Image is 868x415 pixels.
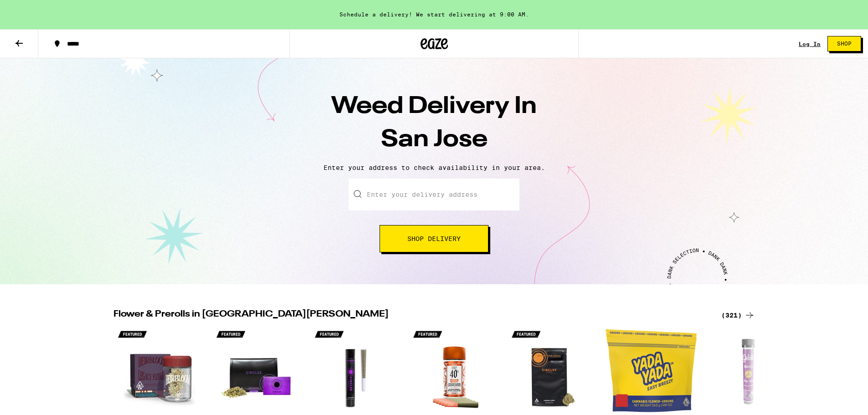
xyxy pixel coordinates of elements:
[799,41,821,47] a: Log In
[821,36,868,51] a: Shop
[9,164,859,171] p: Enter your address to check availability in your area.
[349,179,519,210] input: Enter your delivery address
[407,236,461,242] span: Shop Delivery
[721,310,755,321] a: (321)
[837,41,852,46] span: Shop
[275,90,594,157] h1: Weed Delivery In
[381,128,488,152] span: San Jose
[827,36,861,51] button: Shop
[380,225,488,252] button: Shop Delivery
[113,310,710,321] h2: Flower & Prerolls in [GEOGRAPHIC_DATA][PERSON_NAME]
